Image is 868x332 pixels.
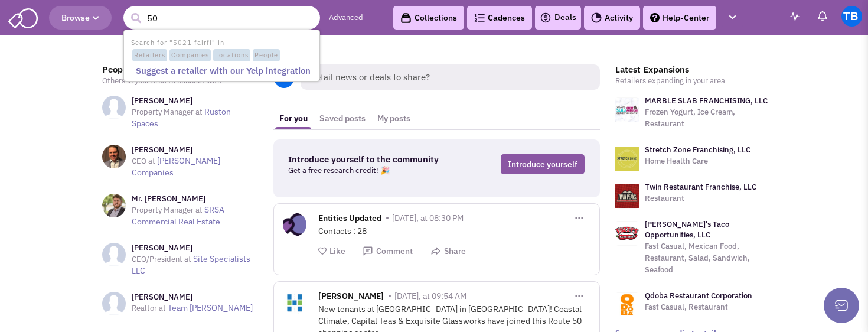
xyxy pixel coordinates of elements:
[132,254,191,264] span: CEO/President at
[132,96,258,106] h3: [PERSON_NAME]
[645,155,750,167] p: Home Health Care
[132,107,203,117] span: Property Manager at
[132,155,220,178] a: [PERSON_NAME] Companies
[318,213,381,226] span: Entities Updated
[392,213,464,223] span: [DATE], at 08:30 PM
[288,165,455,177] p: Get a free research credit! 🎉
[128,63,318,79] a: Suggest a retailer with our Yelp integration
[132,204,224,227] a: SRSA Commercial Real Estate
[645,301,752,313] p: Fast Casual, Restaurant
[591,12,602,23] img: Activity.png
[136,65,311,76] b: Suggest a retailer with our Yelp integration
[645,96,768,106] a: MARBLE SLAB FRANCHISING, LLC
[132,156,155,166] span: CEO at
[615,98,639,122] img: logo
[168,302,253,313] a: Team [PERSON_NAME]
[102,292,126,315] img: NoImageAvailable1.jpg
[584,6,640,30] a: Activity
[841,6,862,27] img: Tiffany Byram
[102,96,126,119] img: NoImageAvailable1.jpg
[645,182,756,192] a: Twin Restaurant Franchise, LLC
[643,6,716,30] a: Help-Center
[301,64,600,90] span: Retail news or deals to share?
[540,11,552,25] img: icon-deals.svg
[318,225,590,237] div: Contacts : 28
[615,147,639,171] img: logo
[615,75,771,87] p: Retailers expanding in your area
[132,253,250,276] a: Site Specialists LLC
[288,154,455,165] h3: Introduce yourself to the community
[615,184,639,208] img: logo
[474,14,485,22] img: Cadences_logo.png
[132,194,258,204] h3: Mr. [PERSON_NAME]
[363,246,413,257] button: Comment
[125,35,318,63] li: Search for "5021 fairfi" in
[132,205,203,215] span: Property Manager at
[123,6,320,30] input: Search
[132,243,258,253] h3: [PERSON_NAME]
[132,49,167,62] span: Retailers
[314,108,371,129] a: Saved posts
[169,49,211,62] span: Companies
[318,291,384,304] span: [PERSON_NAME]
[132,145,258,155] h3: [PERSON_NAME]
[132,303,166,313] span: Realtor at
[329,12,363,24] a: Advanced
[645,106,771,130] p: Frozen Yogurt, Ice Cream, Restaurant
[467,6,532,30] a: Cadences
[49,6,112,30] button: Browse
[273,108,314,129] a: For you
[132,106,231,129] a: Ruston Spaces
[650,13,660,22] img: help.png
[393,6,464,30] a: Collections
[61,12,99,23] span: Browse
[400,12,412,24] img: icon-collection-lavender-black.svg
[430,246,466,257] button: Share
[371,108,416,129] a: My posts
[213,49,250,62] span: Locations
[394,291,466,301] span: [DATE], at 09:54 AM
[329,246,345,256] span: Like
[645,219,729,240] a: [PERSON_NAME]'s Taco Opportunities, LLC
[102,64,258,75] h3: People you may know
[645,291,752,301] a: Qdoba Restaurant Corporation
[540,11,576,25] a: Deals
[615,293,639,317] img: logo
[615,222,639,245] img: logo
[615,64,771,75] h3: Latest Expansions
[102,75,258,87] p: Others in your area to connect with
[8,6,38,28] img: SmartAdmin
[501,154,585,174] a: Introduce yourself
[253,49,280,62] span: People
[645,193,756,204] p: Restaurant
[132,292,253,302] h3: [PERSON_NAME]
[318,246,345,257] button: Like
[645,240,771,276] p: Fast Casual, Mexican Food, Restaurant, Salad, Sandwich, Seafood
[645,145,750,155] a: Stretch Zone Franchising, LLC
[102,243,126,266] img: NoImageAvailable1.jpg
